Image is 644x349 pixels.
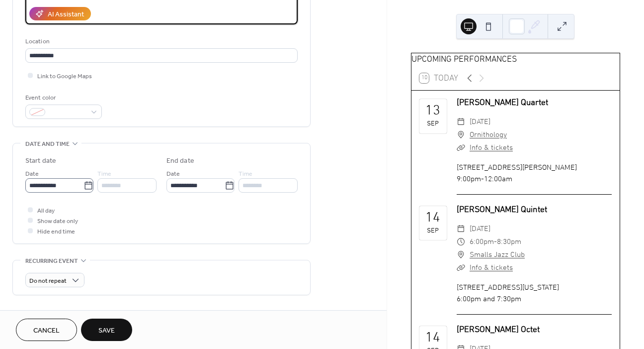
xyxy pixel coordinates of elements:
a: Info & tickets [470,143,513,152]
span: Time [239,169,252,179]
span: Save [98,326,115,336]
a: [PERSON_NAME] Quartet [457,98,548,108]
a: Ornithology [470,128,507,141]
button: Cancel [16,319,77,341]
div: Sep [427,120,439,127]
div: ​ [457,116,466,128]
span: [DATE] [470,223,490,235]
button: AI Assistant [29,7,91,20]
span: Event image [25,307,64,318]
div: Location [25,36,296,47]
span: Date [166,169,180,179]
div: ​ [457,128,466,141]
span: 6:00pm [470,235,494,248]
span: Date [25,169,39,179]
a: Smalls Jazz Club [470,248,525,261]
div: ​ [457,235,466,248]
span: Show date only [37,216,78,227]
div: [STREET_ADDRESS][US_STATE] 6:00pm and 7:30pm [457,282,612,305]
div: ​ [457,261,466,274]
span: Recurring event [25,256,78,266]
span: Cancel [33,326,60,336]
div: Event color [25,93,100,103]
span: Do not repeat [29,275,67,287]
span: Date and time [25,139,70,149]
span: Hide end time [37,227,75,237]
div: UPCOMING PERFORMANCES [411,53,620,66]
span: - [494,235,497,248]
div: ​ [457,141,466,154]
div: AI Assistant [48,9,84,20]
div: ​ [457,248,466,261]
span: All day [37,206,55,216]
a: Info & tickets [470,263,513,272]
div: 14 [425,212,440,226]
div: End date [166,156,194,166]
a: [PERSON_NAME] Quintet [457,205,547,215]
div: 13 [425,105,440,118]
div: Sep [427,228,439,234]
span: Time [97,169,111,179]
span: 8:30pm [497,235,521,248]
span: Link to Google Maps [37,71,92,82]
span: [DATE] [470,116,490,128]
a: [PERSON_NAME] Octet [457,325,540,335]
div: [STREET_ADDRESS][PERSON_NAME] 9:00pm-12:00am [457,162,612,185]
div: Start date [25,156,56,166]
div: 14 [425,332,440,346]
button: Save [81,319,132,341]
div: ​ [457,223,466,235]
